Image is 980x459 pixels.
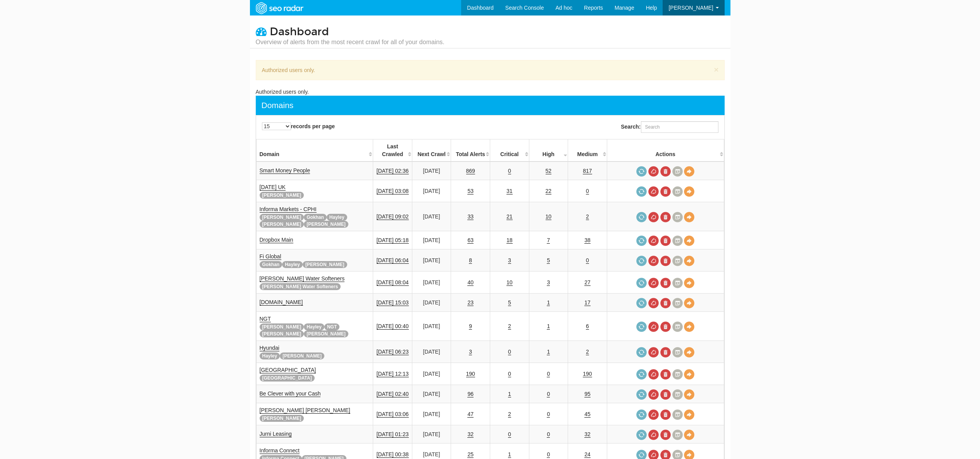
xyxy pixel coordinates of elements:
a: 10 [546,213,552,220]
a: [DATE] 05:18 [377,237,409,244]
a: 47 [467,411,474,418]
a: 0 [586,188,589,194]
div: Domains [262,100,294,111]
a: 869 [466,168,475,174]
a: Cancel in-progress audit [648,409,659,420]
a: [DATE] 09:02 [377,213,409,220]
a: 5 [508,299,511,306]
td: [DATE] [412,162,451,180]
span: Manage [615,5,634,11]
a: [DATE] 03:06 [377,411,409,418]
a: 7 [547,237,550,244]
a: 0 [508,349,511,355]
a: [DATE] 02:40 [377,391,409,397]
td: [DATE] [412,294,451,312]
a: Delete most recent audit [660,256,671,266]
a: 27 [584,279,591,286]
td: [DATE] [412,363,451,385]
a: 3 [547,279,550,286]
a: [DATE] 03:08 [377,188,409,194]
a: 0 [547,411,550,418]
a: Delete most recent audit [660,369,671,380]
span: Gokhan [260,261,282,268]
a: Request a crawl [636,321,647,332]
a: Crawl History [672,166,683,177]
span: Ad hoc [555,5,572,11]
a: 38 [584,237,591,244]
small: Overview of alerts from the most recent crawl for all of your domains. [256,38,444,46]
a: Delete most recent audit [660,278,671,288]
a: NGT [260,316,271,322]
a: 817 [583,168,592,174]
a: [PERSON_NAME] [PERSON_NAME] [260,407,350,414]
a: Request a crawl [636,236,647,246]
span: Hayley [282,261,303,268]
a: [DATE] UK [260,184,286,191]
a: [DATE] 08:04 [377,279,409,286]
span: Help [646,5,657,11]
a: View Domain Overview [684,278,694,288]
a: 24 [584,451,591,458]
a: [DATE] 00:38 [377,451,409,458]
a: 1 [547,349,550,355]
td: [DATE] [412,202,451,231]
a: 0 [547,431,550,438]
a: Crawl History [672,212,683,222]
a: View Domain Overview [684,409,694,420]
td: [DATE] [412,312,451,341]
select: records per page [262,122,291,130]
span: Reports [584,5,603,11]
span: [PERSON_NAME] Water Softeners [260,283,341,290]
td: [DATE] [412,180,451,202]
a: 3 [508,257,511,264]
span: Dashboard [270,25,329,38]
div: Authorized users only. [256,60,725,80]
a: 190 [583,371,592,377]
td: [DATE] [412,425,451,444]
a: Request a crawl [636,430,647,440]
a: 6 [586,323,589,330]
a: Crawl History [672,389,683,400]
a: Cancel in-progress audit [648,166,659,177]
span: [PERSON_NAME] [304,330,348,337]
a: Request a crawl [636,347,647,358]
span: [GEOGRAPHIC_DATA] [260,375,315,382]
a: Request a crawl [636,369,647,380]
a: 8 [469,257,472,264]
td: [DATE] [412,272,451,294]
span: [PERSON_NAME] [260,330,304,337]
a: 1 [547,299,550,306]
a: 10 [506,279,513,286]
span: NGT [324,323,339,330]
a: View Domain Overview [684,298,694,308]
a: 33 [467,213,474,220]
td: [DATE] [412,385,451,403]
span: [PERSON_NAME] [668,5,713,11]
th: Last Crawled: activate to sort column descending [373,139,412,162]
a: 1 [508,451,511,458]
a: Dropbox Main [260,237,293,243]
a: [DATE] 06:23 [377,349,409,355]
a: View Domain Overview [684,321,694,332]
span: [PERSON_NAME] [260,415,304,422]
a: 96 [467,391,474,397]
a: 53 [467,188,474,194]
a: 0 [547,371,550,377]
a: Delete most recent audit [660,212,671,222]
a: Delete most recent audit [660,347,671,358]
a: Cancel in-progress audit [648,186,659,197]
span: [PERSON_NAME] [260,221,304,228]
span: Gokhan [304,214,327,221]
a: [DOMAIN_NAME] [260,299,303,306]
a: Delete most recent audit [660,430,671,440]
a: Delete most recent audit [660,321,671,332]
a: [DATE] 12:13 [377,371,409,377]
label: Search: [621,121,718,133]
a: Cancel in-progress audit [648,430,659,440]
a: 18 [506,237,513,244]
a: Cancel in-progress audit [648,321,659,332]
a: View Domain Overview [684,236,694,246]
a: [DATE] 00:40 [377,323,409,330]
a: 0 [508,431,511,438]
a: [PERSON_NAME] Water Softeners [260,275,345,282]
